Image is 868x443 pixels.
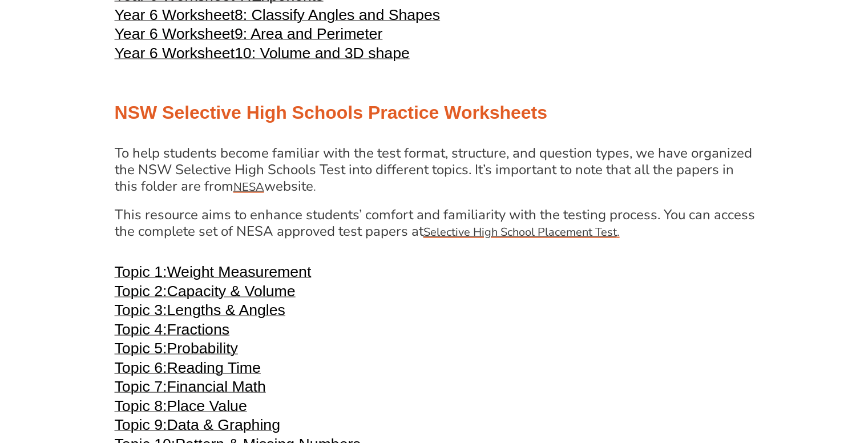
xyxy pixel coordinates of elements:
[423,224,617,240] u: Selective High School Placement Test
[167,397,247,414] span: Place Value
[115,421,280,433] a: Topic 9:Data & Graphing
[115,402,247,414] a: Topic 8:Place Value
[233,179,264,195] span: NESA
[115,25,235,42] span: Year 6 Worksheet
[115,268,312,280] a: Topic 1:Weight Measurement
[115,288,296,299] a: Topic 2:Capacity & Volume
[235,6,440,23] span: 8: Classify Angles and Shapes
[167,283,295,300] span: Capacity & Volume
[115,326,230,337] a: Topic 4:Fractions
[115,359,167,376] span: Topic 6:
[115,397,167,414] span: Topic 8:
[313,179,316,195] span: .
[115,207,755,241] h4: This resource aims to enhance students’ comfort and familiarity with the testing process. You can...
[678,315,868,443] iframe: Chat Widget
[167,359,260,376] span: Reading Time
[167,416,280,433] span: Data & Graphing
[167,263,311,280] span: Weight Measurement
[115,345,238,356] a: Topic 5:Probability
[115,50,410,61] a: Year 6 Worksheet10: Volume and 3D shape
[167,378,265,395] span: Financial Math
[235,25,382,42] span: 9: Area and Perimeter
[115,101,754,125] h2: NSW Selective High Schools Practice Worksheets
[115,6,235,23] span: Year 6 Worksheet
[115,263,167,280] span: Topic 1:
[115,321,167,338] span: Topic 4:
[115,378,167,395] span: Topic 7:
[423,222,620,240] a: Selective High School Placement Test.
[115,364,261,376] a: Topic 6:Reading Time
[617,224,620,240] span: .
[115,416,167,433] span: Topic 9:
[115,383,266,394] a: Topic 7:Financial Math
[115,307,285,318] a: Topic 3:Lengths & Angles
[167,340,237,357] span: Probability
[115,45,235,62] span: Year 6 Worksheet
[115,283,167,300] span: Topic 2:
[115,340,167,357] span: Topic 5:
[115,301,167,319] span: Topic 3:
[167,321,229,338] span: Fractions
[233,177,264,195] a: NESA
[115,30,383,42] a: Year 6 Worksheet9: Area and Perimeter
[167,301,285,319] span: Lengths & Angles
[115,11,441,23] a: Year 6 Worksheet8: Classify Angles and Shapes
[235,45,410,62] span: 10: Volume and 3D shape
[115,145,755,195] h4: To help students become familiar with the test format, structure, and question types, we have org...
